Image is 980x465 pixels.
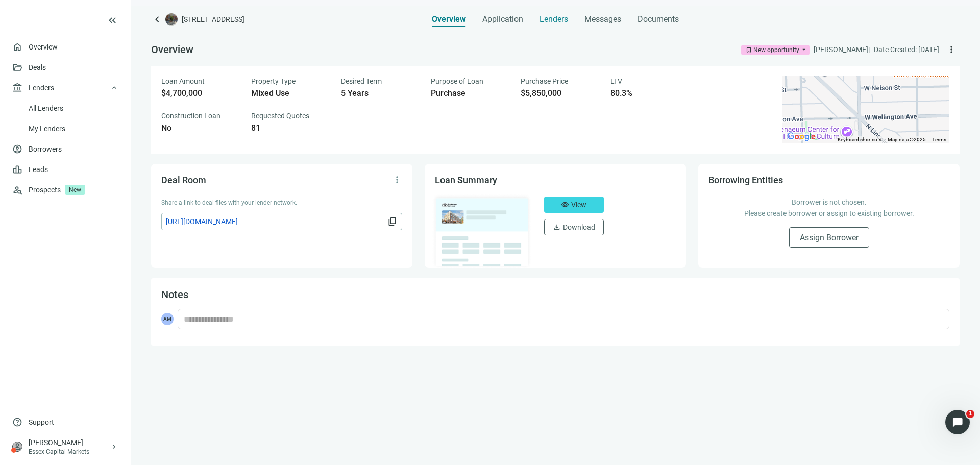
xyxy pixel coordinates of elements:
span: Documents [638,14,679,25]
span: LTV [610,77,622,85]
button: more_vert [389,172,405,188]
span: Overview [432,14,466,25]
a: keyboard_arrow_left [151,13,163,26]
span: Lenders [29,78,54,98]
p: Borrower is not chosen. [719,197,939,208]
span: Support [29,417,54,427]
span: AM [161,313,174,325]
span: Loan Summary [435,175,497,185]
span: 1 [966,410,974,418]
button: keyboard_double_arrow_left [106,14,118,27]
a: Leads [29,165,48,174]
div: [PERSON_NAME] | [814,44,870,55]
a: Open this area in Google Maps (opens a new window) [785,130,818,143]
button: Assign Borrower [789,227,869,248]
span: download [553,223,561,231]
span: Map data ©2025 [888,137,926,142]
button: downloadDownload [544,219,604,235]
div: 5 Years [341,88,419,99]
span: Notes [161,288,188,301]
button: visibilityView [544,197,604,213]
span: help [12,417,22,427]
a: Borrowers [29,145,62,153]
div: 80.3% [610,88,688,99]
img: deal-logo [165,13,178,26]
div: 81 [251,123,329,133]
div: $4,700,000 [161,88,239,99]
div: Purchase [431,88,508,99]
span: Purpose of Loan [431,77,483,85]
span: visibility [561,201,569,209]
span: Application [482,14,523,25]
iframe: Intercom live chat [945,410,970,434]
span: [STREET_ADDRESS] [182,14,244,25]
span: bookmark [745,46,752,54]
span: more_vert [392,175,402,185]
button: more_vert [943,41,960,58]
span: Purchase Price [521,77,568,85]
img: dealOverviewImg [432,193,532,269]
a: ProspectsNew [29,180,118,200]
div: Mixed Use [251,88,329,99]
span: Share a link to deal files with your lender network. [161,199,297,206]
div: [PERSON_NAME] [29,437,110,448]
span: Assign Borrower [800,233,859,242]
span: Borrowing Entities [708,175,783,185]
button: Keyboard shortcuts [838,136,881,143]
span: Download [563,223,595,231]
div: New opportunity [753,45,799,55]
a: Overview [29,43,58,51]
span: more_vert [946,44,957,55]
span: keyboard_arrow_up [110,84,118,92]
span: Deal Room [161,175,206,185]
a: Terms (opens in new tab) [932,137,946,142]
div: Prospects [29,180,118,200]
div: $5,850,000 [521,88,598,99]
p: Please create borrower or assign to existing borrower. [719,208,939,219]
div: Essex Capital Markets [29,448,110,456]
span: Lenders [540,14,568,25]
span: person [12,442,22,452]
div: Date Created: [DATE] [874,44,939,55]
span: Messages [584,14,621,24]
span: Overview [151,43,193,56]
span: View [571,201,586,209]
span: New [65,185,85,195]
span: Property Type [251,77,296,85]
a: All Lenders [29,104,63,112]
span: keyboard_arrow_right [110,443,118,451]
span: Construction Loan [161,112,220,120]
span: Requested Quotes [251,112,309,120]
img: Google [785,130,818,143]
div: No [161,123,239,133]
span: Desired Term [341,77,382,85]
span: account_balance [12,83,22,93]
a: My Lenders [29,125,65,133]
span: [URL][DOMAIN_NAME] [166,216,385,227]
span: content_copy [387,216,398,227]
span: Loan Amount [161,77,205,85]
a: Deals [29,63,46,71]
